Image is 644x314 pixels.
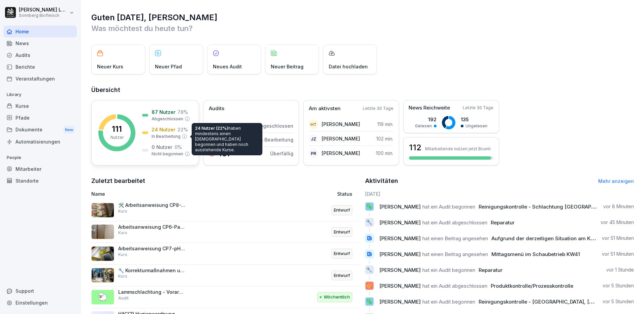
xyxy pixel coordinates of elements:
[3,124,77,136] div: Dokumente
[91,176,360,186] h2: Zuletzt bearbeitet
[322,121,360,128] p: [PERSON_NAME]
[337,190,352,197] p: Status
[465,123,487,129] p: Ungelesen
[257,122,293,129] p: Abgeschlossen
[91,268,114,283] img: d4g3ucugs9wd5ibohranwvgh.png
[112,125,122,133] p: 111
[322,135,360,142] p: [PERSON_NAME]
[118,246,186,252] p: Arbeitsanweisung CP7-pH-Wert Messung
[422,283,487,289] span: hat ein Audit abgeschlossen
[118,208,127,214] p: Kurs
[3,163,77,175] a: Mitarbeiter
[91,85,634,95] h2: Übersicht
[422,219,487,226] span: hat ein Audit abgeschlossen
[425,146,491,151] p: Mitarbeitende nutzen jetzt Bounti
[209,105,224,113] p: Audits
[91,246,114,261] img: skqbanqg1mbrcb78qsyi97oa.png
[376,150,393,157] p: 100 min.
[309,105,341,113] p: Am aktivsten
[118,252,127,258] p: Kurs
[479,299,639,305] span: Reinigungskontrolle - [GEOGRAPHIC_DATA], [GEOGRAPHIC_DATA]
[422,235,488,242] span: hat einen Beitrag angesehen
[271,63,303,70] p: Neuer Beitrag
[98,291,108,303] p: 🐑
[603,298,634,305] p: vor 5 Stunden
[334,229,350,235] p: Entwurf
[19,7,68,13] p: [PERSON_NAME] Lumetsberger
[422,203,475,210] span: hat ein Audit begonnen
[606,266,634,273] p: vor 1 Stunde
[422,299,475,305] span: hat ein Audit begonnen
[152,108,175,116] p: 87 Nutzer
[365,190,634,197] h6: [DATE]
[422,251,488,257] span: hat einen Beitrag angesehen
[379,219,421,226] span: [PERSON_NAME]
[118,273,127,279] p: Kurs
[3,61,77,73] div: Berichte
[491,251,580,257] span: Mittagsmenü im Schaubetrieb KW41
[334,250,350,257] p: Entwurf
[174,144,182,151] p: 0 %
[155,63,182,70] p: Neuer Pfad
[3,152,77,163] p: People
[603,282,634,289] p: vor 5 Stunden
[91,23,634,34] p: Was möchtest du heute tun?
[152,126,175,133] p: 24 Nutzer
[118,202,186,208] p: 🛠️ Arbeitsanweisung CP8-Vakuumieren
[3,124,77,136] a: DokumenteNew
[118,230,127,236] p: Kurs
[415,123,432,129] p: Gelesen
[479,203,616,210] span: Reinigungskontrolle - Schlachtung [GEOGRAPHIC_DATA]
[63,126,75,134] div: New
[601,219,634,226] p: vor 45 Minuten
[91,203,114,218] img: xydgy4fl5cr9bp47165u4b8j.png
[270,150,293,157] p: Überfällig
[3,136,77,148] div: Automatisierungen
[91,12,634,23] h1: Guten [DATE], [PERSON_NAME]
[602,235,634,242] p: vor 51 Minuten
[322,150,360,157] p: [PERSON_NAME]
[91,199,360,221] a: 🛠️ Arbeitsanweisung CP8-VakuumierenKursEntwurf
[192,123,262,155] div: haben mindestens einen [DEMOGRAPHIC_DATA] begonnen und haben noch ausstehende Kurse.
[3,297,77,309] a: Einstellungen
[3,37,77,49] div: News
[118,224,186,230] p: Arbeitsanweisung CP6-Pasteurisieren
[3,100,77,112] a: Kurse
[363,105,393,112] p: Letzte 30 Tage
[461,116,487,123] p: 135
[91,190,260,197] p: Name
[3,26,77,37] div: Home
[91,265,360,287] a: 🔧 Korrekturmaßnahmen und QualitätsmanagementKursEntwurf
[415,116,437,123] p: 192
[152,144,172,151] p: 0 Nutzer
[3,49,77,61] a: Audits
[3,73,77,85] a: Veranstaltungen
[379,299,421,305] span: [PERSON_NAME]
[334,272,350,279] p: Entwurf
[409,104,450,112] p: News Reichweite
[366,281,373,290] p: 🌭
[218,122,228,130] p: 80
[309,134,318,144] div: JZ
[118,268,186,274] p: 🔧 Korrekturmaßnahmen und Qualitätsmanagement
[422,267,475,273] span: hat ein Audit begonnen
[366,297,373,306] p: 🦠
[213,63,242,70] p: Neues Audit
[366,218,373,227] p: 🔧
[118,295,129,301] p: Audit
[602,251,634,257] p: vor 51 Minuten
[365,176,398,186] h2: Aktivitäten
[3,112,77,124] a: Pfade
[3,285,77,297] div: Support
[91,221,360,243] a: Arbeitsanweisung CP6-PasteurisierenKursEntwurf
[366,202,373,211] p: 🦠
[19,13,68,18] p: Sonnberg Biofleisch
[376,135,393,142] p: 102 min.
[152,151,183,157] p: Nicht begonnen
[491,283,573,289] span: Produktkontrolle/Prozesskontrolle
[334,207,350,214] p: Entwurf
